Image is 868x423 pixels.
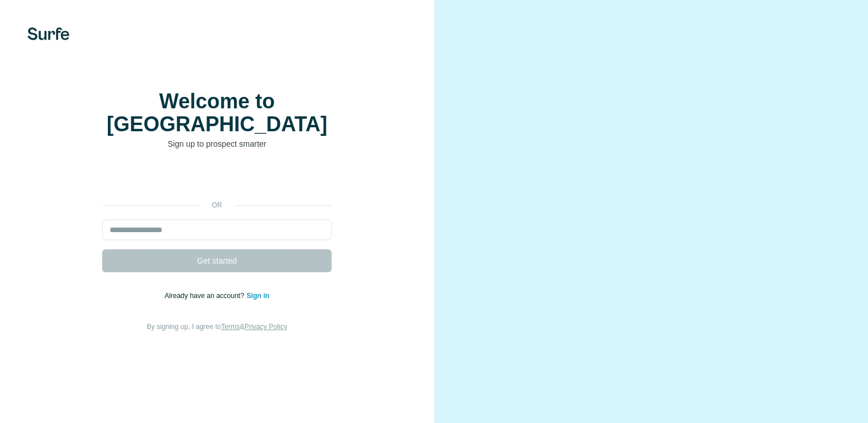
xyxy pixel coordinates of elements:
[96,167,337,192] iframe: Sign in with Google Button
[102,138,332,150] p: Sign up to prospect smarter
[102,90,332,136] h1: Welcome to [GEOGRAPHIC_DATA]
[244,323,287,331] a: Privacy Policy
[165,292,247,300] span: Already have an account?
[147,323,287,331] span: By signing up, I agree to &
[632,11,857,155] iframe: Sign in with Google Dialog
[247,292,270,300] a: Sign in
[28,28,69,40] img: Surfe's logo
[198,200,235,210] p: or
[221,323,240,331] a: Terms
